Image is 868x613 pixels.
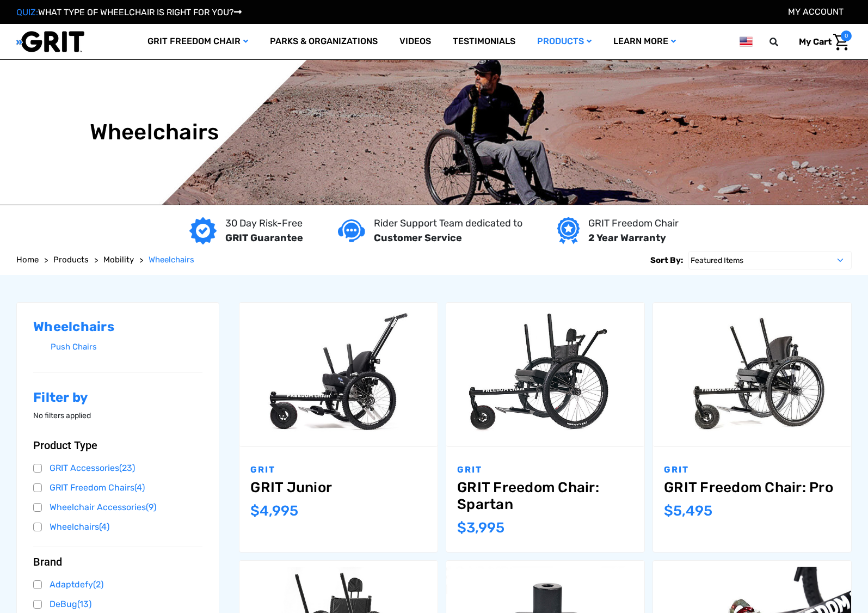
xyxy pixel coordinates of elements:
[99,522,109,532] span: (4)
[119,463,135,473] span: (23)
[33,577,202,593] a: Adaptdefy(2)
[225,232,303,244] strong: GRIT Guarantee
[103,255,134,265] span: Mobility
[77,599,91,609] span: (13)
[90,119,219,145] h1: Wheelchairs
[457,519,504,536] span: $3,995
[103,254,134,266] a: Mobility
[250,502,298,519] span: $4,995
[33,596,202,612] a: DeBug(13)
[53,255,89,265] span: Products
[33,439,97,452] span: Product Type
[841,30,852,41] span: 0
[33,519,202,535] a: Wheelchairs(4)
[16,255,39,265] span: Home
[149,255,194,265] span: Wheelchairs
[93,579,103,590] span: (2)
[374,216,522,231] p: Rider Support Team dedicated to
[457,479,633,513] a: GRIT Freedom Chair: Spartan,$3,995.00
[149,254,194,266] a: Wheelchairs
[225,216,303,231] p: 30 Day Risk-Free
[664,479,840,496] a: GRIT Freedom Chair: Pro,$5,495.00
[16,30,84,53] img: GRIT All-Terrain Wheelchair and Mobility Equipment
[51,339,202,355] a: Push Chairs
[446,308,644,440] img: GRIT Freedom Chair: Spartan
[588,216,679,231] p: GRIT Freedom Chair
[137,24,259,59] a: GRIT Freedom Chair
[791,30,852,53] a: Cart with 0 items
[650,251,683,269] label: Sort By:
[33,555,202,568] button: Brand
[389,24,442,59] a: Videos
[653,303,851,446] a: GRIT Freedom Chair: Pro,$5,495.00
[16,254,39,266] a: Home
[33,410,202,421] p: No filters applied
[250,479,427,496] a: GRIT Junior,$4,995.00
[653,308,851,440] img: GRIT Freedom Chair Pro: the Pro model shown including contoured Invacare Matrx seatback, Spinergy...
[33,499,202,516] a: Wheelchair Accessories(9)
[740,35,753,48] img: us.png
[146,502,156,512] span: (9)
[788,7,844,17] a: Account
[664,502,712,519] span: $5,495
[259,24,389,59] a: Parks & Organizations
[250,463,427,476] p: GRIT
[189,217,217,244] img: GRIT Guarantee
[442,24,526,59] a: Testimonials
[33,480,202,496] a: GRIT Freedom Chairs(4)
[33,555,62,568] span: Brand
[446,303,644,446] a: GRIT Freedom Chair: Spartan,$3,995.00
[338,219,365,242] img: Customer service
[53,254,89,266] a: Products
[16,7,242,17] a: QUIZ:WHAT TYPE OF WHEELCHAIR IS RIGHT FOR YOU?
[239,303,438,446] a: GRIT Junior,$4,995.00
[33,439,202,452] button: Product Type
[664,463,840,476] p: GRIT
[588,232,666,244] strong: 2 Year Warranty
[526,24,602,59] a: Products
[457,463,633,476] p: GRIT
[16,7,38,17] span: QUIZ:
[33,390,202,406] h2: Filter by
[602,24,687,59] a: Learn More
[799,36,832,47] span: My Cart
[374,232,462,244] strong: Customer Service
[239,308,438,440] img: GRIT Junior: GRIT Freedom Chair all terrain wheelchair engineered specifically for kids
[134,482,145,493] span: (4)
[33,460,202,476] a: GRIT Accessories(23)
[557,217,580,244] img: Year warranty
[833,34,849,51] img: Cart
[774,30,791,53] input: Search
[33,319,202,335] h2: Wheelchairs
